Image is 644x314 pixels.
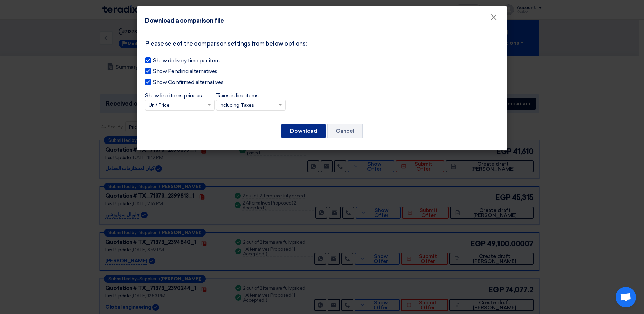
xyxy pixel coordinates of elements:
[281,124,326,138] button: Download
[153,67,217,75] span: Show Pending alternatives
[485,11,503,24] button: Close
[145,92,202,99] span: Show line items price as
[153,78,223,86] span: Show Confirmed alternatives
[616,287,636,307] div: Open chat
[149,100,204,111] input: Show line items price as Unit Price
[490,12,497,26] span: ×
[327,124,363,138] button: Cancel
[216,92,259,99] span: Taxes in line items
[145,39,499,49] div: Please select the comparison settings from below options:
[145,16,224,25] h4: Download a comparison file
[220,100,275,111] input: Taxes in line items Including Taxes
[153,57,219,65] span: Show delivery time per item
